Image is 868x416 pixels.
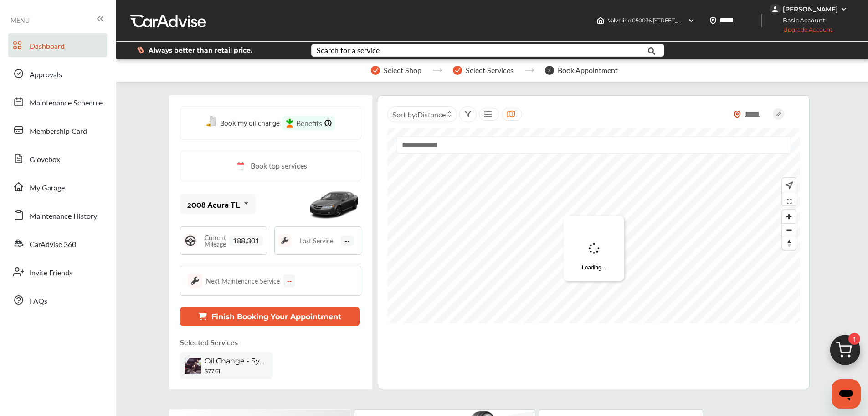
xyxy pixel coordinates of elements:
[30,154,60,166] span: Glovebox
[30,126,87,137] span: Membership Card
[286,118,294,128] img: instacart-icon.73bd83c2.svg
[371,66,380,75] img: stepper-checkmark.b5569197.svg
[840,5,847,13] img: WGsFRI8htEPBVLJbROoPRyZpYNWhNONpIPPETTm6eUC0GeLEiAAAAAElFTkSuQmCC
[688,17,695,24] img: header-down-arrow.9dd2ce7d.svg
[278,234,291,247] img: maintenance_logo
[524,68,534,72] img: stepper-arrow.e24c07c6.svg
[8,90,107,114] a: Maintenance Schedule
[220,116,280,128] span: Book my oil change
[770,16,832,25] span: Basic Account
[8,288,107,312] a: FAQs
[417,109,446,120] span: Distance
[180,151,361,181] a: Book top services
[453,66,462,75] img: stepper-checkmark.b5569197.svg
[597,17,604,24] img: header-home-logo.8d720a4f.svg
[206,276,280,285] div: Next Maintenance Service
[317,47,380,54] div: Search for a service
[783,5,838,13] div: [PERSON_NAME]
[205,368,220,374] b: $77.61
[187,200,240,209] div: 2008 Acura TL
[770,26,832,37] span: Upgrade Account
[234,160,246,172] img: cal_icon.0803b883.svg
[341,236,354,246] span: --
[761,14,762,27] img: header-divider.bc55588e.svg
[734,111,741,118] img: location_vector_orange.38f05af8.svg
[392,109,446,120] span: Sort by :
[30,97,103,109] span: Maintenance Schedule
[848,333,860,345] span: 1
[8,203,107,227] a: Maintenance History
[466,66,514,74] span: Select Services
[300,237,333,244] span: Last Service
[205,357,268,365] span: Oil Change - Synthetic-blend
[782,237,796,250] span: Reset bearing to north
[206,116,280,130] a: Book my oil change
[608,17,824,24] span: Valvoline 050036 , [STREET_ADDRESS] [PERSON_NAME] [PERSON_NAME] , MO 63119
[782,224,796,237] span: Zoom out
[384,66,421,74] span: Select Shop
[10,16,30,24] span: MENU
[782,210,796,223] button: Zoom in
[30,211,97,222] span: Maintenance History
[709,17,717,24] img: location_vector.a44bc228.svg
[188,274,202,288] img: maintenance_logo
[307,184,361,225] img: mobile_4612_st0640_046.jpg
[30,267,72,279] span: Invite Friends
[8,232,107,255] a: CarAdvise 360
[432,68,442,72] img: stepper-arrow.e24c07c6.svg
[201,234,229,247] span: Current Mileage
[30,239,76,251] span: CarAdvise 360
[8,147,107,170] a: Glovebox
[823,331,867,374] img: cart_icon.3d0951e8.svg
[251,160,307,172] span: Book top services
[782,223,796,237] button: Zoom out
[782,237,796,250] button: Reset bearing to north
[324,119,332,127] img: info-Icon.6181e609.svg
[832,379,861,409] iframe: Button to launch messaging window
[8,33,107,57] a: Dashboard
[8,175,107,199] a: My Garage
[387,128,800,323] canvas: Map
[296,118,322,128] span: Benefits
[283,274,295,287] div: --
[180,337,238,348] p: Selected Services
[8,260,107,284] a: Invite Friends
[8,62,107,85] a: Approvals
[184,234,197,247] img: steering_logo
[180,307,360,326] button: Finish Booking Your Appointment
[784,180,793,190] img: recenter.ce011a49.svg
[564,216,624,281] div: Loading...
[30,69,62,81] span: Approvals
[137,46,144,54] img: dollor_label_vector.a70140d1.svg
[558,66,618,74] span: Book Appointment
[770,4,781,15] img: jVpblrzwTbfkPYzPPzSLxeg0AAAAASUVORK5CYII=
[30,41,65,53] span: Dashboard
[149,47,252,53] span: Always better than retail price.
[30,182,65,194] span: My Garage
[30,295,47,307] span: FAQs
[185,358,201,374] img: oil-change-thumb.jpg
[8,118,107,142] a: Membership Card
[229,236,263,246] span: 188,301
[545,66,554,75] span: 3
[206,116,218,128] img: oil-change.e5047c97.svg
